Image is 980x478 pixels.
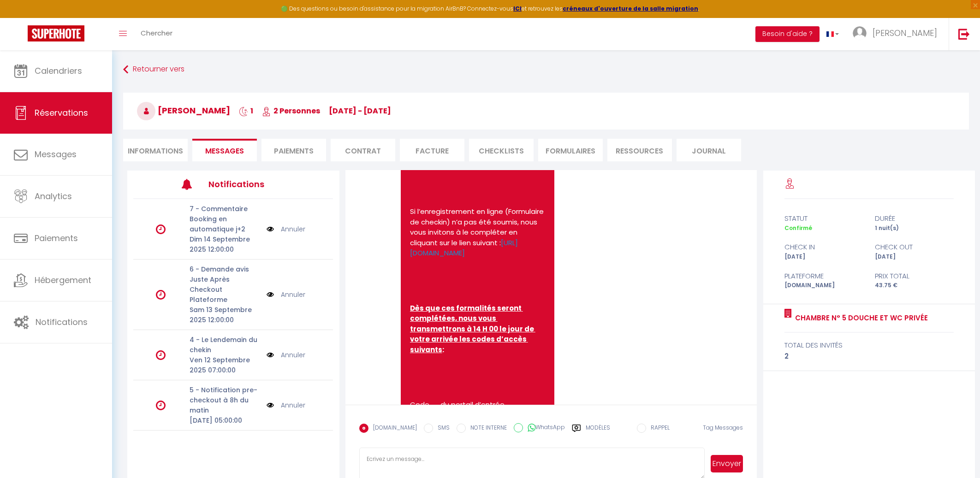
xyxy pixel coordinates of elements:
img: NO IMAGE [267,289,274,300]
li: Contrat [331,139,395,161]
li: Ressources [607,139,672,161]
img: Super Booking [28,25,84,41]
span: Messages [35,148,77,160]
iframe: Chat [941,437,973,471]
a: Annuler [281,400,305,410]
a: ICI [513,5,522,12]
label: Modèles [586,424,610,440]
span: 1 [239,106,253,116]
li: Code du portail d’entrée [410,400,545,410]
p: 7 - Commentaire Booking en automatique j+2 [190,204,261,234]
a: créneaux d'ouverture de la salle migration [563,5,698,12]
img: logout [958,28,970,40]
a: Chambre N° 5 Douche et WC privée [792,313,928,324]
img: NO IMAGE [267,350,274,360]
p: Si l’enregistrement en ligne (Formulaire de checkin) n’a pas été soumis, nous vous invitons à le ... [410,207,545,259]
a: Annuler [281,350,305,360]
span: Paiements [35,232,78,244]
img: ... [853,26,867,40]
div: check in [778,242,869,253]
div: Plateforme [778,271,869,282]
button: Ouvrir le widget de chat LiveChat [7,4,35,31]
h3: Notifications [208,174,292,195]
u: Dès que ces formalités seront complétées, nous vous transmettrons à 14 H 00 le jour de votre arri... [410,303,535,354]
p: 6 - Demande avis Juste Après Checkout Plateforme [190,264,261,305]
a: [URL][DOMAIN_NAME] [410,238,518,258]
span: 2 Personnes [262,106,320,116]
span: [PERSON_NAME] [137,105,230,116]
a: Chercher [134,18,179,50]
p: 5 - Notification pre-checkout à 8h du matin [190,385,261,415]
p: Dim 14 Septembre 2025 12:00:00 [190,234,261,254]
a: Retourner vers [123,61,969,78]
button: Envoyer [711,455,743,472]
span: Calendriers [35,65,82,77]
li: Facture [400,139,464,161]
div: [DATE] [778,253,869,261]
p: 4 - Le Lendemain du chekin [190,335,261,355]
img: NO IMAGE [267,400,274,410]
span: Analytics [35,190,72,202]
span: [DATE] - [DATE] [329,106,391,116]
a: Annuler [281,224,305,234]
div: [DOMAIN_NAME] [778,281,869,290]
span: Réservations [35,107,88,118]
div: [DATE] [869,253,960,261]
div: Prix total [869,271,960,282]
div: check out [869,242,960,253]
a: Annuler [281,289,305,300]
label: NOTE INTERNE [466,424,507,434]
label: SMS [433,424,450,434]
label: WhatsApp [523,423,565,433]
li: Journal [677,139,741,161]
span: Hébergement [35,274,91,286]
button: Besoin d'aide ? [755,26,820,42]
p: Sam 13 Septembre 2025 12:00:00 [190,305,261,325]
p: Ven 12 Septembre 2025 07:00:00 [190,355,261,375]
div: statut [778,213,869,224]
label: RAPPEL [646,424,670,434]
div: 43.75 € [869,281,960,290]
a: ... [PERSON_NAME] [846,18,949,50]
span: Chercher [141,28,172,38]
span: Confirmé [784,224,812,232]
p: [DATE] 05:00:00 [190,415,261,425]
div: durée [869,213,960,224]
label: [DOMAIN_NAME] [368,424,417,434]
span: Messages [205,146,244,156]
span: Tag Messages [703,424,743,431]
li: CHECKLISTS [469,139,534,161]
li: FORMULAIRES [538,139,603,161]
span: [PERSON_NAME] [873,27,937,39]
div: 1 nuit(s) [869,224,960,233]
div: total des invités [784,340,954,351]
li: Informations [123,139,188,161]
b: : [410,303,535,354]
span: Notifications [36,316,88,328]
img: NO IMAGE [267,224,274,234]
div: 2 [784,351,954,362]
li: Paiements [261,139,326,161]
